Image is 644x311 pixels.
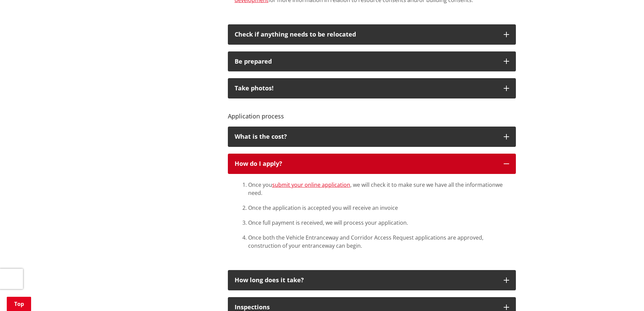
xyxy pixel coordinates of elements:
a: Top [7,297,31,311]
p: Once the application is accepted you will receive an invoice [248,204,509,212]
div: What is the cost? [235,133,497,140]
div: Take photos! [235,85,497,92]
p: Once you , we will check it to make sure we have all the informationwe need. [248,181,509,197]
a: submit your online application [272,181,350,188]
div: Inspections [235,304,497,311]
h4: Application process [228,105,516,120]
button: Take photos! [228,78,516,98]
p: Once both the Vehicle Entranceway and Corridor Access Request applications are approved, construc... [248,234,509,250]
button: Be prepared [228,51,516,72]
iframe: Messenger Launcher [613,283,637,307]
div: How do I apply? [235,160,497,167]
div: Be prepared [235,58,497,65]
div: How long does it take? [235,277,497,284]
p: Once full payment is received, we will process your application. [248,219,509,227]
button: How long does it take? [228,270,516,290]
p: Check if anything needs to be relocated [235,31,497,38]
button: How do I apply? [228,154,516,174]
button: Check if anything needs to be relocated [228,24,516,45]
button: What is the cost? [228,127,516,147]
